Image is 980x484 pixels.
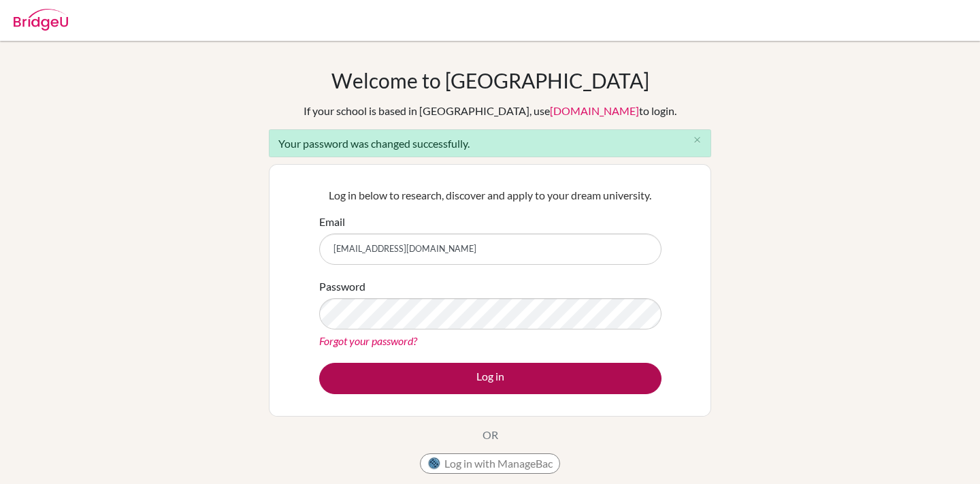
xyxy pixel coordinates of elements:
[420,453,560,474] button: Log in with ManageBac
[269,129,711,157] div: Your password was changed successfully.
[683,130,710,150] button: Close
[331,68,649,93] h1: Welcome to [GEOGRAPHIC_DATA]
[319,214,345,230] label: Email
[483,427,498,443] p: OR
[319,334,417,347] a: Forgot your password?
[550,104,639,117] a: [DOMAIN_NAME]
[692,135,702,145] i: close
[304,103,676,119] div: If your school is based in [GEOGRAPHIC_DATA], use to login.
[319,187,661,204] p: Log in below to research, discover and apply to your dream university.
[319,363,661,394] button: Log in
[319,278,365,295] label: Password
[14,9,68,31] img: Bridge-U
